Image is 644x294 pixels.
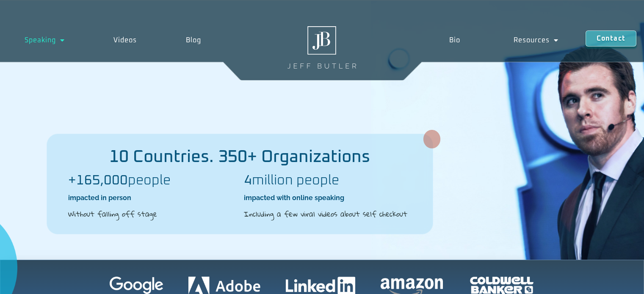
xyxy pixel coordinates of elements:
[586,30,636,47] a: Contact
[161,30,226,50] a: Blog
[68,174,235,187] h2: people
[68,174,128,187] b: +165,000
[89,30,162,50] a: Videos
[423,30,487,50] a: Bio
[487,30,586,50] a: Resources
[423,30,586,50] nav: Menu
[68,193,235,203] h2: impacted in person
[597,35,625,42] span: Contact
[47,148,433,165] h2: 10 Countries. 350+ Organizations
[244,174,252,187] b: 4
[244,193,411,203] h2: impacted with online speaking
[244,174,411,187] h2: million people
